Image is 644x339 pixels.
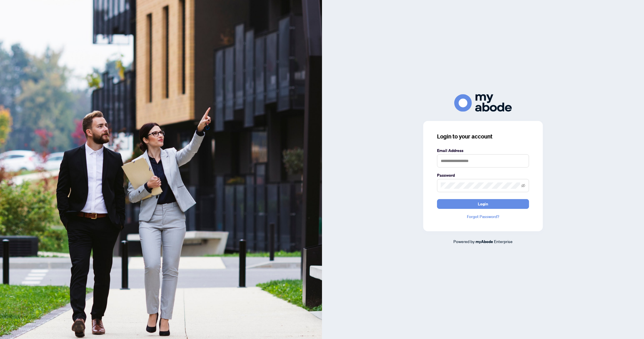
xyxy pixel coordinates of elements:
[454,94,512,112] img: ma-logo
[437,213,529,220] a: Forgot Password?
[478,199,488,209] span: Login
[521,184,525,188] span: eye-invisible
[437,132,529,140] h3: Login to your account
[437,199,529,209] button: Login
[437,147,529,154] label: Email Address
[453,239,475,244] span: Powered by
[494,239,513,244] span: Enterprise
[476,238,493,245] a: myAbode
[437,172,529,178] label: Password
